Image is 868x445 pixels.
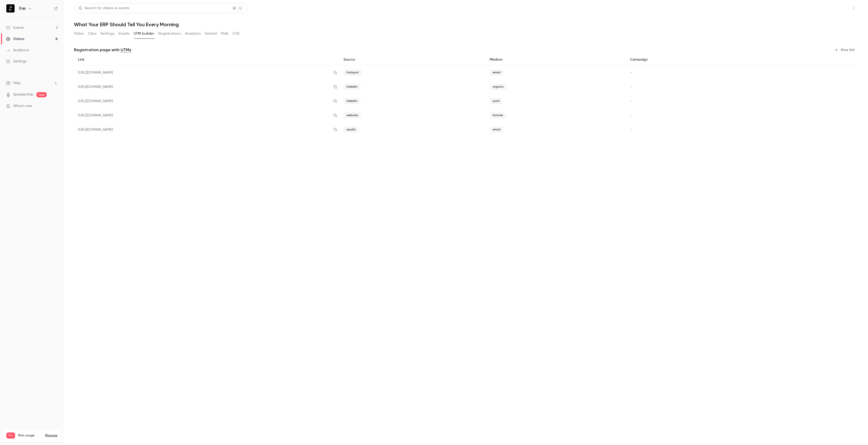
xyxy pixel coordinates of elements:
button: UTM builder [134,30,154,38]
h6: Zap [19,6,26,11]
div: Medium [486,54,626,65]
span: email [490,70,504,76]
h1: What Your ERP Should Tell You Every Morning [74,21,858,28]
button: Polls [221,30,228,38]
span: - [630,99,632,103]
div: Settings [6,59,27,64]
p: Registration page with [74,47,131,53]
span: Pro [6,433,15,439]
span: apollo [343,127,359,133]
div: Campaign [626,54,768,65]
div: [URL][DOMAIN_NAME] [74,65,339,80]
a: Manage [45,434,57,438]
button: Video [74,30,84,38]
button: Embed [205,30,217,38]
span: banner [490,112,506,118]
div: Link [74,54,339,65]
a: SpeakerHub [13,92,33,97]
button: CTA [233,30,239,38]
span: organic [490,84,507,90]
span: Plan usage [18,434,42,438]
span: - [630,114,632,117]
button: New link [833,46,858,54]
div: [URL][DOMAIN_NAME] [74,108,339,123]
span: linkedin [343,98,361,104]
span: - [630,85,632,89]
span: What's new [13,103,32,109]
div: Audience [6,48,29,53]
button: Settings [100,30,114,38]
a: UTMs [121,47,131,53]
img: Zap [6,4,15,12]
div: Search for videos or events [78,6,129,11]
span: - [630,128,632,131]
span: linkedin [343,84,361,90]
span: paid [490,98,503,104]
div: Videos [6,36,24,42]
button: Share [825,3,846,13]
button: Top Bar Actions [850,4,858,12]
button: Analytics [185,30,201,38]
span: website [343,112,361,118]
iframe: Noticeable Trigger [52,104,58,109]
li: help-dropdown-opener [6,80,58,86]
div: [URL][DOMAIN_NAME] [74,80,339,94]
span: Help [13,80,21,86]
button: Emails [119,30,129,38]
div: Source [339,54,486,65]
span: hubspot [343,70,362,76]
div: Events [6,25,24,30]
span: email [490,127,504,133]
button: Registrations [158,30,181,38]
div: [URL][DOMAIN_NAME] [74,123,339,137]
span: new [36,92,47,97]
span: - [630,71,632,74]
div: [URL][DOMAIN_NAME] [74,94,339,108]
button: Clips [88,30,96,38]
